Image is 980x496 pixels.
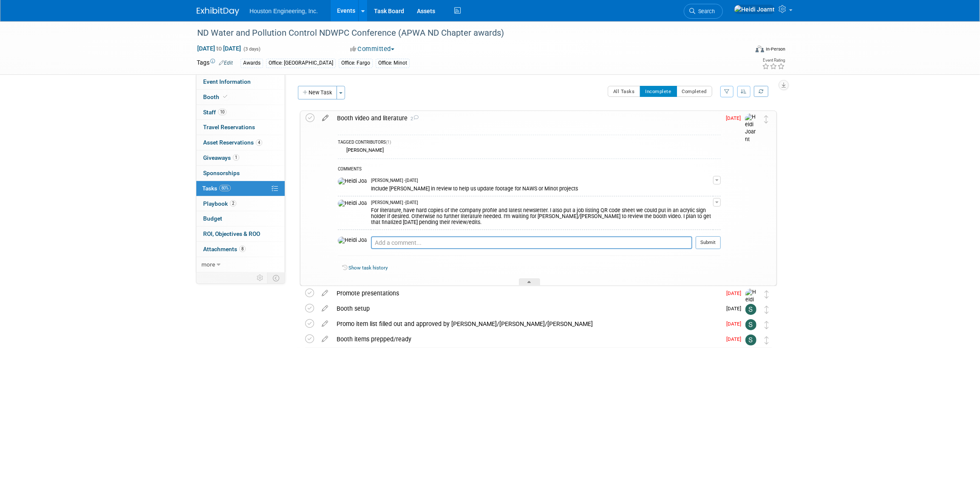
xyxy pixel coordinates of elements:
[196,120,285,135] a: Travel Reservations
[339,59,373,68] div: Office: Fargo
[194,26,735,41] div: ND Water and Pollution Control NDWPC Conference (APWA ND Chapter awards)
[338,200,367,207] img: Heidi Joarnt
[695,8,715,14] span: Search
[338,237,367,244] img: Heidi Joarnt
[233,154,239,161] span: 1
[230,200,236,207] span: 2
[196,150,285,165] a: Giveaways1
[745,319,756,330] img: Savannah Hartsoch
[201,261,215,268] span: more
[762,58,785,62] div: Event Rating
[386,140,391,145] span: (1)
[253,272,268,283] td: Personalize Event Tab Strip
[317,305,332,312] a: edit
[219,60,233,66] a: Edit
[347,45,398,54] button: Committed
[268,272,285,283] td: Toggle Event Tabs
[408,116,419,122] span: 2
[677,86,713,97] button: Completed
[765,46,785,52] div: In-Person
[338,165,721,174] div: COMMENTS
[376,59,410,68] div: Office: Minot
[371,178,418,184] span: [PERSON_NAME] - [DATE]
[256,139,262,146] span: 4
[348,265,388,271] a: Show task history
[196,257,285,272] a: more
[338,178,367,185] img: Heidi Joarnt
[608,86,640,97] button: All Tasks
[756,45,764,52] img: Format-Inperson.png
[196,90,285,105] a: Booth
[219,185,231,191] span: 80%
[196,135,285,150] a: Asset Reservations4
[203,109,227,116] span: Staff
[197,45,241,52] span: [DATE] [DATE]
[317,320,332,328] a: edit
[203,246,246,252] span: Attachments
[745,113,758,144] img: Heidi Joarnt
[726,115,745,121] span: [DATE]
[202,185,231,192] span: Tasks
[765,306,769,314] i: Move task
[640,86,677,97] button: Incomplete
[344,147,384,153] div: [PERSON_NAME]
[332,301,721,316] div: Booth setup
[684,4,723,19] a: Search
[371,184,713,192] div: Include [PERSON_NAME] in review to help us update footage for NAWS or Minot projects
[333,111,721,125] div: Booth video and literature
[239,246,246,252] span: 8
[698,44,785,57] div: Event Format
[203,78,251,85] span: Event Information
[196,242,285,257] a: Attachments8
[223,94,227,99] i: Booth reservation complete
[726,336,745,342] span: [DATE]
[726,306,745,312] span: [DATE]
[196,166,285,181] a: Sponsorships
[218,109,227,115] span: 10
[196,227,285,241] a: ROI, Objectives & ROO
[203,170,240,176] span: Sponsorships
[241,59,263,68] div: Awards
[765,336,769,344] i: Move task
[317,289,332,297] a: edit
[249,8,318,14] span: Houston Engineering, Inc.
[215,45,223,52] span: to
[317,335,332,343] a: edit
[745,304,756,315] img: Savannah Hartsoch
[243,46,261,52] span: (3 days)
[203,94,229,100] span: Booth
[332,286,721,300] div: Promote presentations
[765,290,769,298] i: Move task
[332,317,721,331] div: Promo item list filled out and approved by [PERSON_NAME]/[PERSON_NAME]/[PERSON_NAME]
[726,321,745,327] span: [DATE]
[197,58,233,68] td: Tags
[203,154,239,161] span: Giveaways
[765,321,769,329] i: Move task
[338,139,721,147] div: TAGGED CONTRIBUTORS
[764,115,768,123] i: Move task
[196,211,285,226] a: Budget
[318,114,333,122] a: edit
[203,124,255,130] span: Travel Reservations
[745,334,756,346] img: Savannah Hartsoch
[196,196,285,211] a: Playbook2
[203,230,260,237] span: ROI, Objectives & ROO
[726,290,745,296] span: [DATE]
[266,59,336,68] div: Office: [GEOGRAPHIC_DATA]
[332,332,721,346] div: Booth items prepped/ready
[196,74,285,89] a: Event Information
[745,289,758,319] img: Heidi Joarnt
[754,86,768,97] a: Refresh
[371,200,418,206] span: [PERSON_NAME] - [DATE]
[197,7,239,16] img: ExhibitDay
[203,139,262,146] span: Asset Reservations
[371,206,713,225] div: For literature, have hard copies of the company profile and latest newsletter. I also put a job l...
[203,215,222,222] span: Budget
[696,236,721,249] button: Submit
[196,181,285,196] a: Tasks80%
[203,200,236,207] span: Playbook
[196,105,285,120] a: Staff10
[298,86,337,99] button: New Task
[734,5,775,14] img: Heidi Joarnt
